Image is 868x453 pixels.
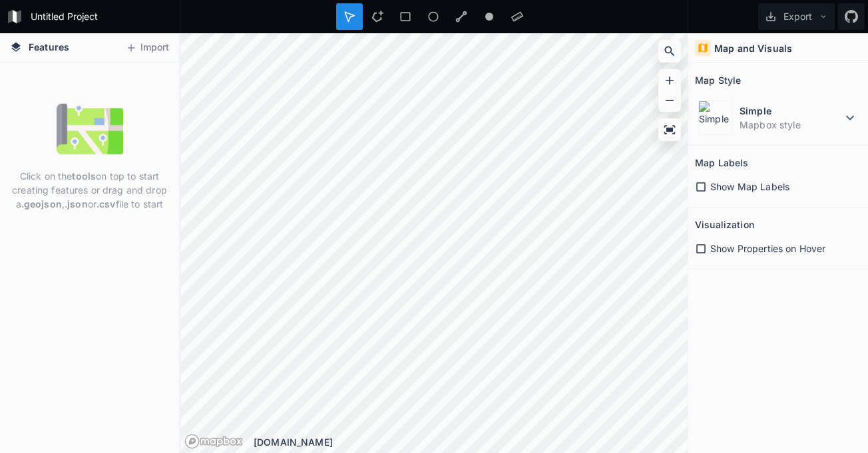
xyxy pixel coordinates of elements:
h4: Map and Visuals [714,41,792,55]
h2: Map Labels [695,152,748,173]
strong: .json [65,198,88,210]
h2: Map Style [695,70,741,90]
strong: .geojson [21,198,62,210]
strong: tools [72,170,96,182]
span: Show Properties on Hover [710,241,825,255]
a: Mapbox logo [184,434,243,449]
span: Features [29,40,69,54]
img: empty [57,96,123,162]
dd: Mapbox style [740,118,842,132]
span: Show Map Labels [710,180,789,194]
img: Simple [698,100,733,135]
button: Import [118,37,176,59]
h2: Visualization [695,214,754,235]
dt: Simple [740,104,842,118]
p: Click on the on top to start creating features or drag and drop a , or file to start [10,169,169,211]
div: [DOMAIN_NAME] [254,435,688,449]
button: Export [758,3,835,30]
strong: .csv [97,198,116,210]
